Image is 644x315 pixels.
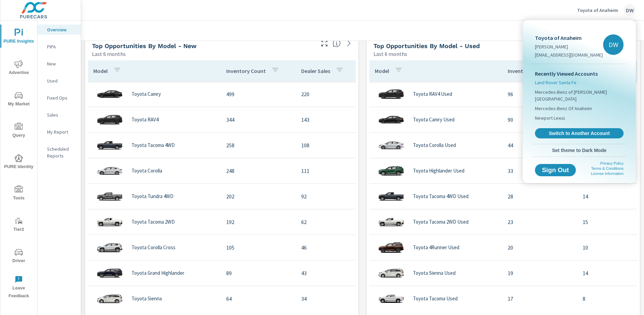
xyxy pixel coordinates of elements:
button: Set theme to Dark Mode [532,144,626,156]
span: Switch to Another Account [539,130,620,136]
div: DW [603,34,624,55]
span: Land Rover Santa Fe [535,79,577,86]
span: Mercedes-Benz Of Anaheim [535,105,592,112]
a: Privacy Policy [600,161,624,165]
p: [PERSON_NAME] [535,43,603,50]
span: Mercedes-Benz of [PERSON_NAME][GEOGRAPHIC_DATA] [535,89,624,102]
p: Recently Viewed Accounts [535,70,624,78]
button: Sign Out [535,164,576,176]
p: [EMAIL_ADDRESS][DOMAIN_NAME] [535,51,603,58]
a: License Information [591,171,624,176]
span: Newport Lexus [535,115,565,121]
p: Toyota of Anaheim [535,34,603,42]
a: Switch to Another Account [535,128,624,138]
a: Terms & Conditions [591,166,624,170]
span: Set theme to Dark Mode [535,147,624,153]
span: Sign Out [540,167,570,173]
